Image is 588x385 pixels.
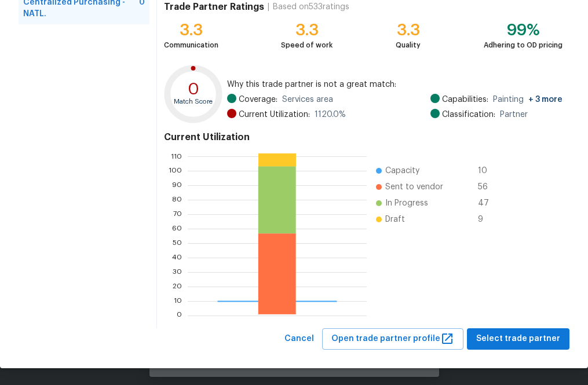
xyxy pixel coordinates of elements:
[164,1,264,13] h4: Trade Partner Ratings
[484,24,563,36] div: 99%
[187,81,199,97] text: 0
[177,312,182,319] text: 0
[164,24,218,36] div: 3.3
[478,214,496,225] span: 9
[239,94,277,105] span: Coverage:
[331,332,454,346] span: Open trade partner profile
[281,39,333,51] div: Speed of work
[227,79,563,90] span: Why this trade partner is not a great match:
[172,182,182,189] text: 90
[385,165,419,177] span: Capacity
[172,254,182,261] text: 40
[282,94,333,105] span: Services area
[315,109,346,120] span: 1120.0 %
[385,197,428,209] span: In Progress
[528,96,563,104] span: + 3 more
[164,131,563,143] h4: Current Utilization
[476,332,560,346] span: Select trade partner
[280,328,319,350] button: Cancel
[467,328,569,350] button: Select trade partner
[396,24,421,36] div: 3.3
[172,225,182,232] text: 60
[385,214,405,225] span: Draft
[484,39,563,51] div: Adhering to OD pricing
[478,165,496,177] span: 10
[172,196,182,203] text: 80
[396,39,421,51] div: Quality
[174,98,213,105] text: Match Score
[284,332,314,346] span: Cancel
[281,24,333,36] div: 3.3
[500,109,528,120] span: Partner
[169,167,182,174] text: 100
[478,197,496,209] span: 47
[385,181,443,193] span: Sent to vendor
[171,153,182,160] text: 110
[478,181,496,193] span: 56
[493,94,563,105] span: Painting
[173,240,182,247] text: 50
[174,298,182,305] text: 10
[442,94,488,105] span: Capabilities:
[173,211,182,218] text: 70
[442,109,495,120] span: Classification:
[273,1,349,13] div: Based on 533 ratings
[239,109,310,120] span: Current Utilization:
[264,1,273,13] div: |
[164,39,218,51] div: Communication
[322,328,463,350] button: Open trade partner profile
[173,269,182,276] text: 30
[173,283,182,290] text: 20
